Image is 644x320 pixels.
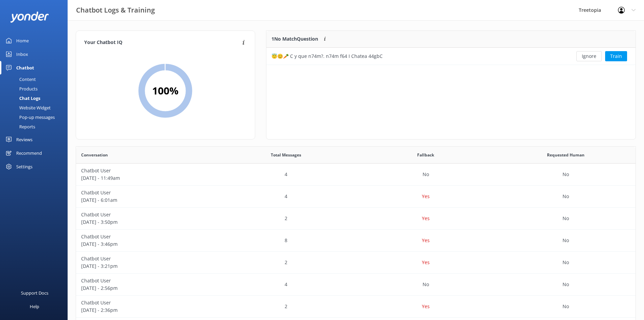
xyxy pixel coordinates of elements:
p: Chatbot User [81,255,211,262]
div: row [76,208,636,230]
div: row [76,186,636,208]
span: Requested Human [547,152,585,158]
p: 2 [285,303,287,310]
div: Content [4,74,36,84]
p: Yes [422,303,430,310]
p: No [423,281,429,288]
div: Help [30,300,39,313]
h2: 100 % [152,83,178,99]
a: Products [4,84,68,93]
p: 2 [285,259,287,266]
p: No [563,171,569,178]
p: [DATE] - 6:01am [81,196,211,204]
p: No [423,171,429,178]
p: No [563,281,569,288]
p: [DATE] - 2:36pm [81,306,211,314]
p: [DATE] - 11:49am [81,174,211,182]
span: Conversation [81,152,108,158]
a: Reports [4,122,68,131]
div: grid [266,48,636,65]
p: No [563,303,569,310]
p: Chatbot User [81,189,211,196]
p: Yes [422,237,430,244]
h3: Chatbot Logs & Training [76,5,155,16]
div: Settings [16,160,32,173]
p: Yes [422,215,430,222]
div: Chatbot [16,61,34,74]
p: Yes [422,259,430,266]
div: Recommend [16,146,42,160]
div: row [76,230,636,252]
a: Chat Logs [4,93,68,103]
div: row [76,296,636,318]
div: row [76,274,636,296]
p: Chatbot User [81,233,211,240]
div: Home [16,34,29,47]
div: row [76,164,636,186]
p: No [563,215,569,222]
span: Fallback [417,152,434,158]
p: [DATE] - 3:21pm [81,262,211,270]
p: Chatbot User [81,299,211,306]
p: No [563,237,569,244]
p: 2 [285,215,287,222]
div: Inbox [16,47,28,61]
div: Chat Logs [4,93,40,103]
p: 4 [285,171,287,178]
p: [DATE] - 2:56pm [81,284,211,292]
div: Pop-up messages [4,112,55,122]
a: Pop-up messages [4,112,68,122]
p: [DATE] - 3:50pm [81,218,211,226]
div: Reviews [16,133,32,146]
p: Chatbot User [81,167,211,174]
span: Total Messages [271,152,301,158]
p: Chatbot User [81,211,211,218]
img: yonder-white-logo.png [10,12,49,23]
p: 4 [285,193,287,200]
div: row [266,48,636,65]
a: Website Widget [4,103,68,112]
p: 8 [285,237,287,244]
p: Yes [422,193,430,200]
div: 😇😊🥕 C y que n74m?. n74m f64 I Chatea 44gbC [271,52,383,60]
div: Reports [4,122,35,131]
a: Content [4,74,68,84]
div: row [76,252,636,274]
p: Chatbot User [81,277,211,284]
div: Support Docs [21,286,48,300]
div: Website Widget [4,103,51,112]
div: Products [4,84,38,93]
p: No [563,193,569,200]
p: 1 No Match Question [271,35,318,43]
p: [DATE] - 3:46pm [81,240,211,248]
h4: Your Chatbot IQ [84,39,240,46]
button: Ignore [576,51,602,61]
p: No [563,259,569,266]
p: 4 [285,281,287,288]
button: Train [605,51,627,61]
